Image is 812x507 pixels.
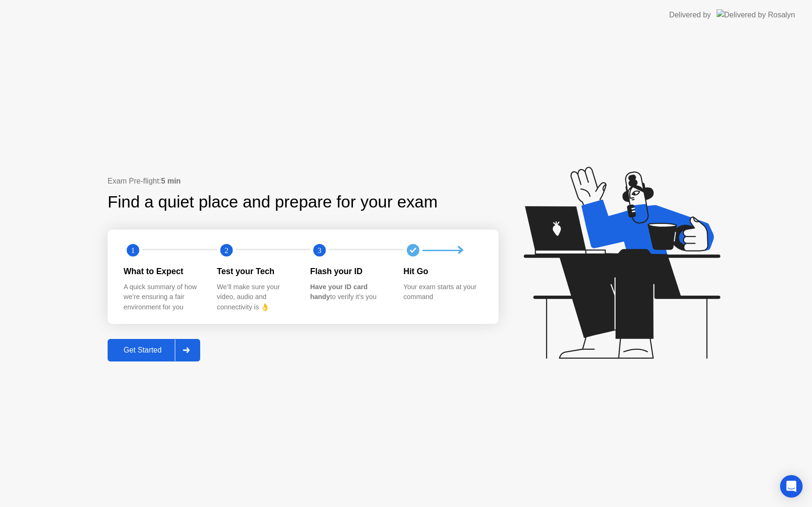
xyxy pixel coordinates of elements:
[124,265,202,277] div: What to Expect
[131,246,135,255] text: 1
[780,475,803,498] div: Open Intercom Messenger
[108,339,200,361] button: Get Started
[108,176,499,187] div: Exam Pre-flight:
[310,282,389,302] div: to verify it’s you
[310,265,389,277] div: Flash your ID
[717,9,795,20] img: Delivered by Rosalyn
[310,283,367,301] b: Have your ID card handy
[224,246,228,255] text: 2
[110,346,175,354] div: Get Started
[404,282,482,302] div: Your exam starts at your command
[318,246,321,255] text: 3
[217,282,296,313] div: We’ll make sure your video, audio and connectivity is 👌
[124,282,202,313] div: A quick summary of how we’re ensuring a fair environment for you
[217,265,296,277] div: Test your Tech
[404,265,482,277] div: Hit Go
[669,9,711,21] div: Delivered by
[108,190,439,215] div: Find a quiet place and prepare for your exam
[161,177,181,185] b: 5 min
